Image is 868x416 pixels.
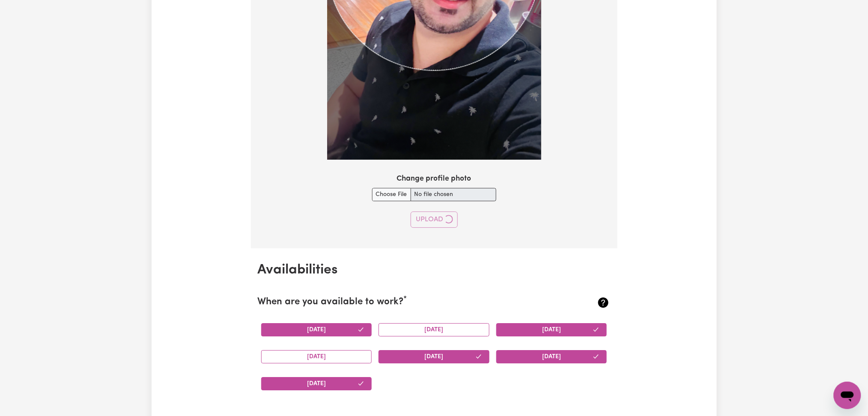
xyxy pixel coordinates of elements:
label: Change profile photo [397,173,471,184]
button: [DATE] [261,350,372,363]
button: [DATE] [496,350,607,363]
h2: When are you available to work? [258,297,552,308]
button: [DATE] [379,323,489,336]
h2: Availabilities [258,262,611,278]
button: [DATE] [261,323,372,336]
iframe: Button to launch messaging window [834,382,861,409]
button: [DATE] [496,323,607,336]
button: [DATE] [261,377,372,390]
button: [DATE] [379,350,489,363]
